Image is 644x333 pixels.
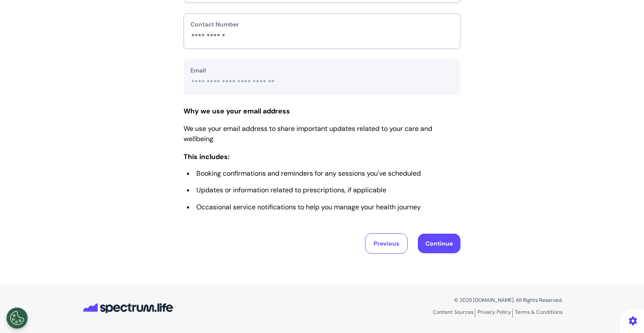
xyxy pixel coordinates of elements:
a: Privacy Policy [477,309,513,318]
li: Occasional service notifications to help you manage your health journey [187,203,460,211]
li: Updates or information related to prescriptions, if applicable [187,186,460,194]
h3: This includes: [184,153,460,211]
h3: Why we use your email address [184,107,460,115]
li: Booking confirmations and reminders for any sessions you've scheduled [187,169,460,177]
img: Spectrum.Life logo [81,298,175,318]
button: Open Preferences [6,307,28,329]
a: Content Sources [433,309,475,318]
button: Previous [365,233,408,254]
a: Terms & Conditions [515,309,563,316]
p: We use your email address to share important updates related to your care and wellbeing [184,124,460,144]
button: Continue [418,234,460,253]
label: Email [190,66,454,75]
p: © 2025 [DOMAIN_NAME]. All Rights Reserved. [328,296,563,304]
label: Contact Number [190,20,454,29]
